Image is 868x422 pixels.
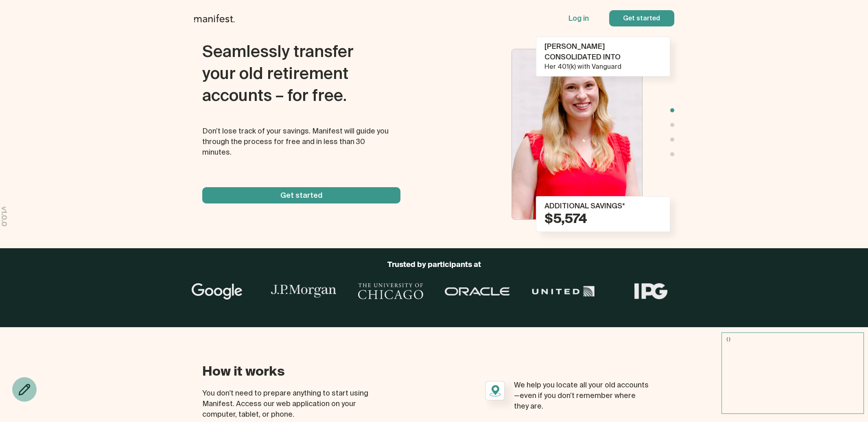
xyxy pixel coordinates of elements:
div: [PERSON_NAME] CONSOLIDATED INTO [544,41,662,62]
p: Don’t lose track of your savings. Manifest will guide you through the process for free and in les... [202,126,411,158]
img: University of Chicago [358,283,423,300]
h3: $5,574 [544,211,662,227]
pre: {} [722,332,864,414]
img: Google [184,283,249,300]
img: J.P Morgan [271,285,336,298]
button: Get started [202,187,400,203]
h1: Seamlessly transfer your old retirement accounts – for free. [202,41,411,107]
img: Oracle [445,287,510,296]
h3: How it works [202,364,384,380]
img: Meredith [512,49,642,223]
div: ADDITIONAL SAVINGS* [544,201,662,211]
div: Her 401(k) with Vanguard [544,62,662,72]
button: Log in [568,13,589,24]
button: Get started [609,10,674,26]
